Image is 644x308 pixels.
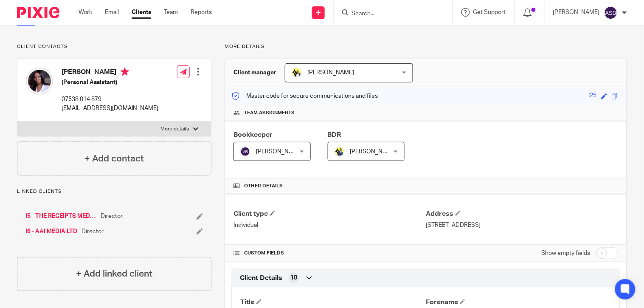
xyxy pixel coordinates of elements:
[426,298,611,307] h4: Forename
[79,8,92,17] a: Work
[256,149,303,155] span: [PERSON_NAME]
[160,126,189,133] p: More details
[225,43,627,50] p: More details
[62,104,158,113] p: [EMAIL_ADDRESS][DOMAIN_NAME]
[62,78,158,87] h5: (Personal Assistant)
[132,8,151,17] a: Clients
[233,131,273,138] span: Bookkeeper
[240,298,426,307] h4: Title
[351,10,427,18] input: Search
[121,68,129,76] i: Primary
[84,152,144,165] h4: + Add contact
[233,68,276,77] h3: Client manager
[233,209,426,218] h4: Client type
[589,91,597,101] div: I25
[240,274,282,283] span: Client Details
[17,188,211,195] p: Linked clients
[164,8,178,17] a: Team
[17,7,59,18] img: Pixie
[290,274,297,282] span: 10
[191,8,212,17] a: Reports
[105,8,119,17] a: Email
[62,95,158,104] p: 07538 014 879
[426,221,618,229] p: [STREET_ADDRESS]
[62,68,158,78] h4: [PERSON_NAME]
[335,147,345,157] img: Dennis-Starbridge.jpg
[76,267,152,280] h4: + Add linked client
[542,249,591,257] label: Show empty fields
[350,149,397,155] span: [PERSON_NAME]
[604,6,618,20] img: svg%3E
[553,8,600,17] p: [PERSON_NAME]
[473,9,506,15] span: Get Support
[244,183,283,189] span: Other details
[233,221,426,229] p: Individual
[292,68,302,78] img: Carine-Starbridge.jpg
[233,250,426,257] h4: CUSTOM FIELDS
[17,43,211,50] p: Client contacts
[25,227,77,236] a: I6 - AAI MEDIA LTD
[240,147,250,157] img: svg%3E
[25,212,96,220] a: I5 - THE RECEIPTS MEDIA LTD
[328,131,341,138] span: BDR
[426,209,618,218] h4: Address
[101,212,123,220] span: Director
[82,227,104,236] span: Director
[307,70,354,76] span: [PERSON_NAME]
[244,110,295,116] span: Team assignments
[231,92,378,100] p: Master code for secure communications and files
[26,68,53,95] img: Audrey%20Indome.jpg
